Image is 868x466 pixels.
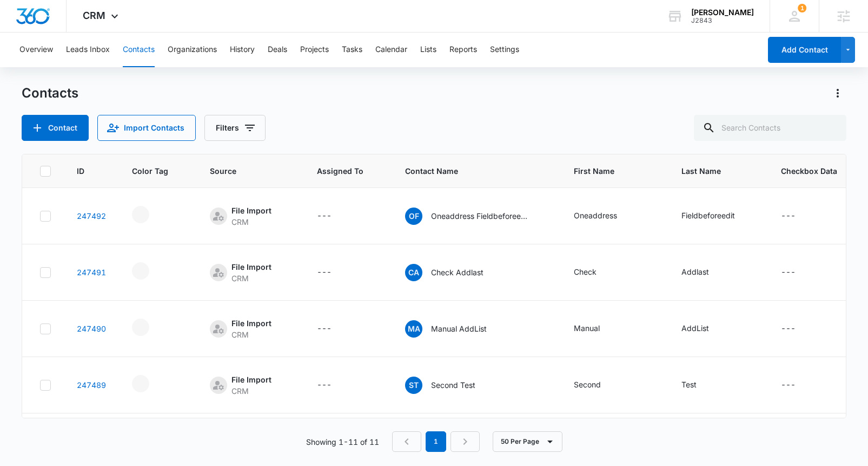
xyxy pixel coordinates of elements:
[77,165,90,177] span: ID
[681,266,728,279] div: Last Name - Addlast - Select to Edit Field
[420,33,436,67] button: Lists
[490,33,519,67] button: Settings
[405,320,506,338] div: Contact Name - Manual AddList - Select to Edit Field
[19,33,53,67] button: Overview
[375,33,407,67] button: Calendar
[431,267,483,278] p: Check Addlast
[798,4,806,12] span: 1
[300,33,329,67] button: Projects
[574,210,637,223] div: First Name - Oneaddress - Select to Edit Field
[681,322,709,334] div: AddList
[405,320,422,338] span: MA
[317,379,351,392] div: Assigned To - - Select to Edit Field
[210,205,291,228] div: Source - [object Object] - Select to Edit Field
[574,322,600,334] div: Manual
[132,165,168,177] span: Color Tag
[132,206,169,223] div: - - Select to Edit Field
[405,264,503,281] div: Contact Name - Check Addlast - Select to Edit Field
[317,266,351,279] div: Assigned To - - Select to Edit Field
[317,379,332,392] div: ---
[231,273,271,284] div: CRM
[132,262,169,280] div: - - Select to Edit Field
[317,210,351,223] div: Assigned To - - Select to Edit Field
[210,318,291,340] div: Source - [object Object] - Select to Edit Field
[231,205,271,216] div: File Import
[405,208,422,225] span: OF
[574,266,597,277] div: Check
[132,319,169,336] div: - - Select to Edit Field
[22,115,89,141] button: Add Contact
[168,33,217,67] button: Organizations
[681,379,697,390] div: Test
[681,266,709,277] div: Addlast
[231,318,271,329] div: File Import
[66,33,110,67] button: Leads Inbox
[231,385,271,397] div: CRM
[681,210,735,221] div: Fieldbeforeedit
[22,85,78,101] h1: Contacts
[781,165,837,177] span: Checkbox Data
[317,266,332,279] div: ---
[574,266,616,279] div: First Name - Check - Select to Edit Field
[798,4,806,12] div: notifications count
[317,322,332,335] div: ---
[681,210,754,223] div: Last Name - Fieldbeforeedit - Select to Edit Field
[83,10,105,21] span: CRM
[342,33,362,67] button: Tasks
[431,210,528,222] p: Oneaddress Fieldbeforeedit
[574,210,617,221] div: Oneaddress
[781,379,796,392] div: ---
[317,165,363,177] span: Assigned To
[210,374,291,397] div: Source - [object Object] - Select to Edit Field
[77,324,106,333] a: Navigate to contact details page for Manual AddList
[231,216,271,228] div: CRM
[781,379,815,392] div: Checkbox Data - - Select to Edit Field
[781,322,796,335] div: ---
[268,33,287,67] button: Deals
[574,165,640,177] span: First Name
[493,431,562,452] button: 50 Per Page
[691,8,754,17] div: account name
[306,436,379,448] p: Showing 1-11 of 11
[781,266,815,279] div: Checkbox Data - - Select to Edit Field
[123,33,155,67] button: Contacts
[317,322,351,335] div: Assigned To - - Select to Edit Field
[431,379,475,391] p: Second Test
[405,208,548,225] div: Contact Name - Oneaddress Fieldbeforeedit - Select to Edit Field
[132,375,169,392] div: - - Select to Edit Field
[781,266,796,279] div: ---
[574,322,619,335] div: First Name - Manual - Select to Edit Field
[574,379,601,390] div: Second
[405,377,495,394] div: Contact Name - Second Test - Select to Edit Field
[694,115,846,141] input: Search Contacts
[231,374,271,385] div: File Import
[781,210,815,223] div: Checkbox Data - - Select to Edit Field
[231,261,271,273] div: File Import
[405,377,422,394] span: ST
[829,85,846,102] button: Actions
[210,165,275,177] span: Source
[230,33,255,67] button: History
[426,431,446,452] em: 1
[574,379,620,392] div: First Name - Second - Select to Edit Field
[317,210,332,223] div: ---
[681,165,739,177] span: Last Name
[681,379,716,392] div: Last Name - Test - Select to Edit Field
[449,33,477,67] button: Reports
[781,210,796,223] div: ---
[97,115,196,141] button: Import Contacts
[231,329,271,340] div: CRM
[431,323,487,334] p: Manual AddList
[691,17,754,24] div: account id
[210,261,291,284] div: Source - [object Object] - Select to Edit Field
[405,165,532,177] span: Contact Name
[77,380,106,390] a: Navigate to contact details page for Second Test
[204,115,266,141] button: Filters
[405,264,422,281] span: CA
[768,37,841,63] button: Add Contact
[781,322,815,335] div: Checkbox Data - - Select to Edit Field
[681,322,728,335] div: Last Name - AddList - Select to Edit Field
[77,268,106,277] a: Navigate to contact details page for Check Addlast
[392,431,480,452] nav: Pagination
[77,211,106,221] a: Navigate to contact details page for Oneaddress Fieldbeforeedit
